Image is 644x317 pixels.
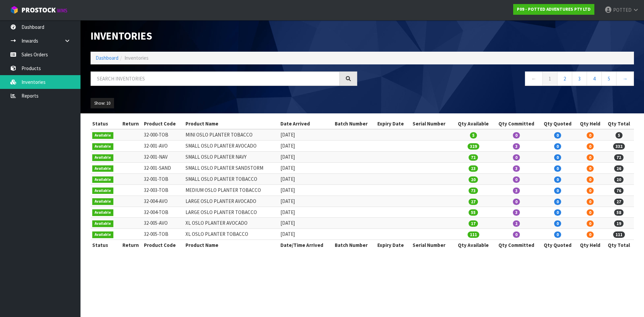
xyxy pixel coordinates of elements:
[587,132,594,139] span: 0
[470,132,477,139] span: 5
[92,154,113,161] span: Available
[614,209,624,216] span: 58
[279,196,333,207] td: [DATE]
[184,240,279,251] th: Product Name
[587,209,594,216] span: 0
[539,240,576,251] th: Qty Quoted
[92,188,113,194] span: Available
[92,165,113,172] span: Available
[469,176,478,183] span: 20
[513,220,520,227] span: 2
[376,118,411,129] th: Expiry Date
[411,240,453,251] th: Serial Number
[513,199,520,205] span: 0
[614,188,624,194] span: 76
[469,165,478,172] span: 23
[469,188,478,194] span: 73
[576,118,604,129] th: Qty Held
[614,220,624,227] span: 19
[91,71,340,86] input: Search inventories
[517,6,591,12] strong: P09 - POTTED ADVENTURES PTY LTD
[279,152,333,163] td: [DATE]
[21,6,56,14] span: ProStock
[587,199,594,205] span: 0
[615,132,623,139] span: 5
[513,132,520,139] span: 0
[279,163,333,174] td: [DATE]
[469,220,478,227] span: 17
[576,240,604,251] th: Qty Held
[279,129,333,140] td: [DATE]
[554,165,561,172] span: 0
[184,218,279,229] td: XL OSLO PLANTER AVOCADO
[614,165,624,172] span: 26
[142,129,183,140] td: 32-000-TOB
[92,220,113,227] span: Available
[587,154,594,161] span: 0
[613,7,632,13] span: POTTED
[554,143,561,150] span: 0
[468,231,479,238] span: 111
[279,218,333,229] td: [DATE]
[614,199,624,205] span: 27
[142,229,183,240] td: 32-005-TOB
[184,184,279,196] td: MEDIUM OSLO PLANTER TOBACCO
[554,132,561,139] span: 0
[333,240,376,251] th: Batch Number
[468,143,479,150] span: 329
[513,143,520,150] span: 3
[142,163,183,174] td: 32-001-SAND
[453,240,493,251] th: Qty Available
[513,165,520,172] span: 3
[91,118,119,129] th: Status
[92,209,113,216] span: Available
[587,231,594,238] span: 0
[587,188,594,194] span: 0
[614,154,624,161] span: 72
[57,7,67,14] small: WMS
[604,240,634,251] th: Qty Total
[469,154,478,161] span: 72
[554,231,561,238] span: 0
[119,118,142,129] th: Return
[539,118,576,129] th: Qty Quoted
[142,240,183,251] th: Product Code
[184,118,279,129] th: Product Name
[554,188,561,194] span: 0
[91,240,119,251] th: Status
[572,71,587,86] a: 3
[124,55,149,61] span: Inventories
[587,165,594,172] span: 0
[453,118,493,129] th: Qty Available
[616,71,634,86] a: →
[279,207,333,218] td: [DATE]
[493,118,539,129] th: Qty Committed
[587,220,594,227] span: 0
[613,143,625,150] span: 332
[469,199,478,205] span: 27
[367,71,634,88] nav: Page navigation
[142,141,183,152] td: 32-001-AVO
[513,209,520,216] span: 3
[91,30,357,42] h1: Inventories
[411,118,453,129] th: Serial Number
[513,176,520,183] span: 0
[96,55,118,61] a: Dashboard
[587,143,594,150] span: 0
[513,188,520,194] span: 3
[184,129,279,140] td: MINI OSLO PLANTER TOBACCO
[587,176,594,183] span: 0
[142,152,183,163] td: 32-001-NAV
[142,218,183,229] td: 32-005-AVO
[279,173,333,184] td: [DATE]
[279,240,333,251] th: Date/Time Arrived
[279,184,333,196] td: [DATE]
[587,71,602,86] a: 4
[493,240,539,251] th: Qty Committed
[119,240,142,251] th: Return
[91,98,114,109] button: Show: 10
[554,209,561,216] span: 0
[554,199,561,205] span: 0
[142,207,183,218] td: 32-004-TOB
[513,154,520,161] span: 0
